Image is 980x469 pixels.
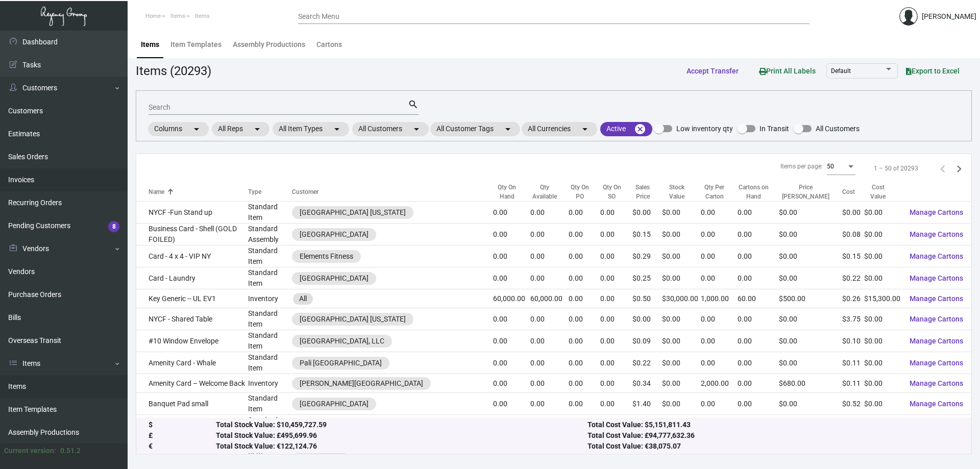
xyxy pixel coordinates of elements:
td: 0.00 [701,393,738,415]
span: Manage Cartons [910,274,963,282]
td: $0.15 [842,245,864,267]
div: Price [PERSON_NAME] [779,183,833,201]
td: Key Generic -- UL EV1 [136,289,248,308]
td: Business Card - Shell (GOLD FOILED) [136,224,248,245]
div: Assembly Productions [233,39,305,50]
div: Qty On SO [600,183,632,201]
th: Customer [292,183,493,202]
mat-icon: arrow_drop_down [410,123,423,135]
td: $0.00 [662,202,700,224]
td: $0.00 [864,224,901,245]
td: 0.00 [701,245,738,267]
td: Card - Laundry [136,267,248,289]
td: $0.50 [632,289,663,308]
td: 0.00 [530,330,569,352]
td: $0.00 [662,245,700,267]
span: All Customers [816,122,860,135]
td: 0.00 [530,393,569,415]
td: 0.00 [600,393,632,415]
td: 0.00 [600,267,632,289]
td: #10 Window Envelope [136,330,248,352]
td: $0.29 [632,245,663,267]
td: 0.00 [701,224,738,245]
td: $0.00 [662,267,700,289]
td: $0.00 [662,352,700,374]
td: 0.00 [738,267,779,289]
mat-icon: arrow_drop_down [579,123,591,135]
td: 0.00 [530,352,569,374]
td: $0.00 [864,202,901,224]
td: 0.00 [600,245,632,267]
div: € [149,441,216,452]
button: Export to Excel [898,62,968,80]
div: £ [149,431,216,441]
td: 0.00 [738,245,779,267]
td: 0.00 [600,352,632,374]
td: $0.00 [662,415,700,437]
div: [PERSON_NAME] [922,11,976,22]
td: Card - 4 x 4 - VIP NY [136,245,248,267]
div: Price [PERSON_NAME] [779,183,842,201]
td: $500.00 [779,289,842,308]
mat-chip: All Customer Tags [430,122,520,136]
mat-icon: arrow_drop_down [190,123,203,135]
span: Manage Cartons [910,294,963,303]
td: $0.00 [779,352,842,374]
td: NYCF - Shared Table [136,308,248,330]
div: Sales Price [632,183,663,201]
div: [GEOGRAPHIC_DATA] [300,273,369,284]
td: Standard Item [248,415,292,437]
div: [PERSON_NAME][GEOGRAPHIC_DATA] [300,378,423,389]
button: Previous page [935,160,951,177]
div: Total Cost Value: £94,777,632.36 [587,431,959,441]
div: [GEOGRAPHIC_DATA] [US_STATE] [300,207,406,218]
span: Manage Cartons [910,230,963,238]
button: Manage Cartons [901,247,971,265]
td: 0.00 [569,267,601,289]
td: $0.00 [779,245,842,267]
td: $0.00 [632,202,663,224]
td: $0.00 [662,374,700,393]
td: 0.00 [530,308,569,330]
div: Cartons on Hand [738,183,779,201]
div: Items per page: [780,162,823,171]
td: 0.00 [738,224,779,245]
div: Total Cost Value: $5,151,811.43 [587,420,959,431]
td: 0.00 [530,224,569,245]
span: Accept Transfer [687,67,739,75]
div: Item Templates [170,39,222,50]
td: $0.00 [864,308,901,330]
button: Manage Cartons [901,416,971,435]
td: 0.00 [738,308,779,330]
td: 60.00 [738,289,779,308]
td: 0.00 [600,374,632,393]
td: 0.00 [530,374,569,393]
button: Print All Labels [751,61,824,80]
td: Standard Assembly [248,224,292,245]
div: Cost [842,187,855,196]
td: 0.00 [738,393,779,415]
mat-chip: All Currencies [522,122,597,136]
td: 0.00 [493,245,530,267]
button: Next page [951,160,967,177]
div: Type [248,187,292,196]
td: 0.00 [530,267,569,289]
td: Standard Item [248,330,292,352]
td: $0.52 [842,393,864,415]
td: 0.00 [701,415,738,437]
td: 0.00 [600,289,632,308]
span: Manage Cartons [910,379,963,387]
span: Manage Cartons [910,400,963,408]
button: Manage Cartons [901,354,971,372]
div: Total Stock Value: £495,699.96 [216,431,587,441]
mat-icon: arrow_drop_down [331,123,343,135]
div: Qty Available [530,183,559,201]
div: Qty Per Carton [701,183,738,201]
td: $0.22 [632,352,663,374]
span: Items [170,13,185,19]
td: Inventory [248,289,292,308]
td: 0.00 [701,352,738,374]
td: 0.00 [569,393,601,415]
td: 0.00 [493,308,530,330]
span: Default [831,67,851,75]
